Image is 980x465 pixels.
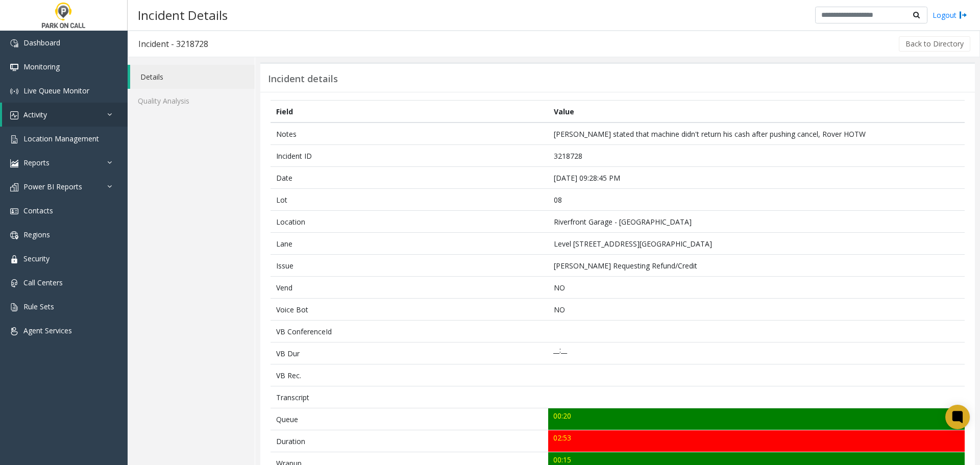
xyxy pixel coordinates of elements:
[23,158,50,167] span: Reports
[548,101,965,123] th: Value
[899,36,970,52] button: Back to Directory
[10,159,18,167] img: 'icon'
[548,408,965,430] td: 00:20
[10,135,18,143] img: 'icon'
[271,408,548,430] td: Queue
[271,321,548,342] td: VB ConferenceId
[23,230,50,239] span: Regions
[548,167,965,189] td: [DATE] 09:28:45 PM
[10,279,18,287] img: 'icon'
[10,207,18,215] img: 'icon'
[10,327,18,335] img: 'icon'
[23,182,82,191] span: Power BI Reports
[128,32,218,56] h3: Incident - 3218728
[548,342,965,364] td: __:__
[271,189,548,211] td: Lot
[271,342,548,364] td: VB Dur
[268,74,338,85] h3: Incident details
[548,189,965,211] td: 08
[130,65,255,89] a: Details
[128,89,255,113] a: Quality Analysis
[271,145,548,167] td: Incident ID
[548,123,965,145] td: [PERSON_NAME] stated that machine didn't return his cash after pushing cancel, Rover HOTW
[271,364,548,386] td: VB Rec.
[271,123,548,145] td: Notes
[933,10,967,20] a: Logout
[23,134,99,143] span: Location Management
[548,430,965,452] td: 02:53
[271,386,548,408] td: Transcript
[548,255,965,277] td: [PERSON_NAME] Requesting Refund/Credit
[10,183,18,191] img: 'icon'
[548,145,965,167] td: 3218728
[133,3,233,28] h3: Incident Details
[23,62,60,71] span: Monitoring
[10,303,18,311] img: 'icon'
[271,211,548,233] td: Location
[10,39,18,47] img: 'icon'
[271,277,548,299] td: Vend
[23,86,89,95] span: Live Queue Monitor
[10,231,18,239] img: 'icon'
[548,211,965,233] td: Riverfront Garage - [GEOGRAPHIC_DATA]
[271,101,548,123] th: Field
[271,167,548,189] td: Date
[23,110,47,119] span: Activity
[271,299,548,321] td: Voice Bot
[23,278,63,287] span: Call Centers
[10,63,18,71] img: 'icon'
[23,38,60,47] span: Dashboard
[548,233,965,255] td: Level [STREET_ADDRESS][GEOGRAPHIC_DATA]
[959,10,967,20] img: logout
[23,254,50,263] span: Security
[554,282,960,293] p: NO
[10,255,18,263] img: 'icon'
[23,326,72,335] span: Agent Services
[23,206,53,215] span: Contacts
[10,87,18,95] img: 'icon'
[2,103,128,127] a: Activity
[23,302,54,311] span: Rule Sets
[271,233,548,255] td: Lane
[10,111,18,119] img: 'icon'
[271,255,548,277] td: Issue
[271,430,548,452] td: Duration
[554,304,960,315] p: NO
